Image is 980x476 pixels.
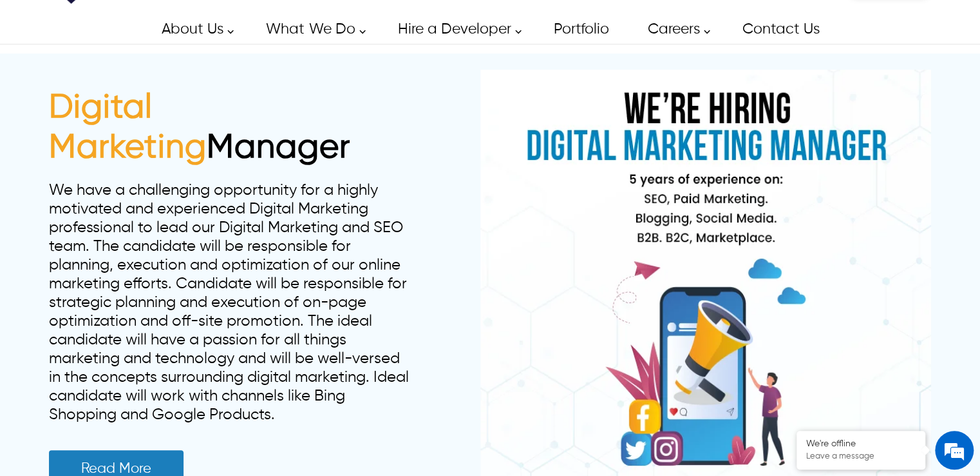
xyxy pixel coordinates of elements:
[27,151,225,281] span: We are offline. Please leave us a message.
[49,181,413,424] div: We have a challenging opportunity for a highly motivated and experienced Digital Marketing profes...
[211,6,242,37] div: Minimize live chat window
[67,72,216,89] div: Leave a message
[539,15,623,44] a: Portfolio
[189,374,234,392] em: Submit
[806,439,916,450] div: We're offline
[633,15,717,44] a: Careers
[251,15,372,44] a: What We Do
[22,77,54,84] img: logo_Zg8I0qSkbAqR2WFHt3p6CTuqpyXMFPubPcD2OT02zFN43Cy9FUNNG3NEPhM_Q1qe_.png
[49,92,350,165] a: Digital MarketingManager
[728,15,833,44] a: Contact Us
[89,315,98,323] img: salesiqlogo_leal7QplfZFryJ6FIlVepeu7OftD7mt8q6exU6-34PB8prfIgodN67KcxXM9Y7JQ_.png
[147,15,241,44] a: About Us
[382,15,528,44] a: Hire a Developer
[49,92,207,165] span: Digital Marketing
[806,451,916,462] p: Leave a message
[101,315,164,324] em: Driven by SalesIQ
[6,329,245,374] textarea: Type your message and click 'Submit'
